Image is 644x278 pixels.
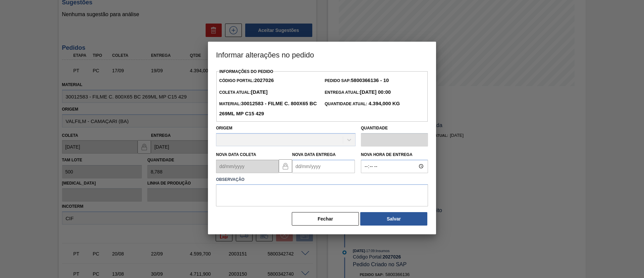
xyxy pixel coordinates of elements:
[325,78,389,83] span: Pedido SAP:
[292,212,359,226] button: Fechar
[281,162,289,170] img: locked
[216,152,256,157] label: Nova Data Coleta
[219,102,317,116] span: Material:
[351,77,389,83] strong: 5800366136 - 10
[219,78,274,83] span: Código Portal:
[219,69,273,74] label: Informações do Pedido
[292,152,336,157] label: Nova Data Entrega
[254,77,274,83] strong: 2027026
[360,212,427,226] button: Salvar
[325,90,391,95] span: Entrega Atual:
[216,126,232,130] label: Origem
[367,101,400,106] strong: 4.394,000 KG
[360,89,391,95] strong: [DATE] 00:00
[251,89,268,95] strong: [DATE]
[361,150,428,160] label: Nova Hora de Entrega
[219,90,267,95] span: Coleta Atual:
[279,159,292,173] button: locked
[219,101,317,116] strong: 30012583 - FILME C. 800X65 BC 269ML MP C15 429
[325,102,400,106] span: Quantidade Atual:
[292,160,355,173] input: dd/mm/yyyy
[216,160,279,173] input: dd/mm/yyyy
[208,42,436,67] h3: Informar alterações no pedido
[216,175,428,185] label: Observação
[361,126,388,130] label: Quantidade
